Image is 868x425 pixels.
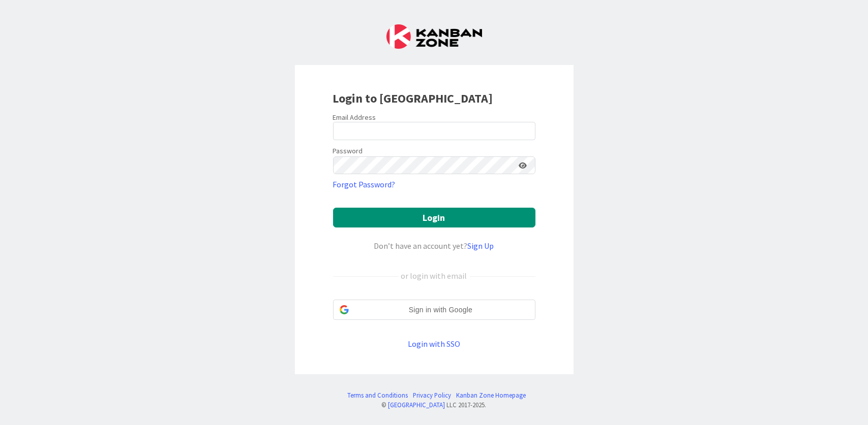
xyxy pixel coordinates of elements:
[342,400,526,410] div: © LLC 2017- 2025 .
[333,146,363,156] label: Password
[353,305,529,315] span: Sign in with Google
[333,300,535,320] div: Sign in with Google
[333,240,535,252] div: Don’t have an account yet?
[386,24,482,49] img: Kanban Zone
[388,401,445,409] a: [GEOGRAPHIC_DATA]
[413,390,451,400] a: Privacy Policy
[333,208,535,227] button: Login
[468,241,494,251] a: Sign Up
[408,339,460,349] a: Login with SSO
[456,390,526,400] a: Kanban Zone Homepage
[347,390,408,400] a: Terms and Conditions
[333,113,376,122] label: Email Address
[333,178,396,190] a: Forgot Password?
[399,270,470,282] div: or login with email
[333,90,493,106] b: Login to [GEOGRAPHIC_DATA]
